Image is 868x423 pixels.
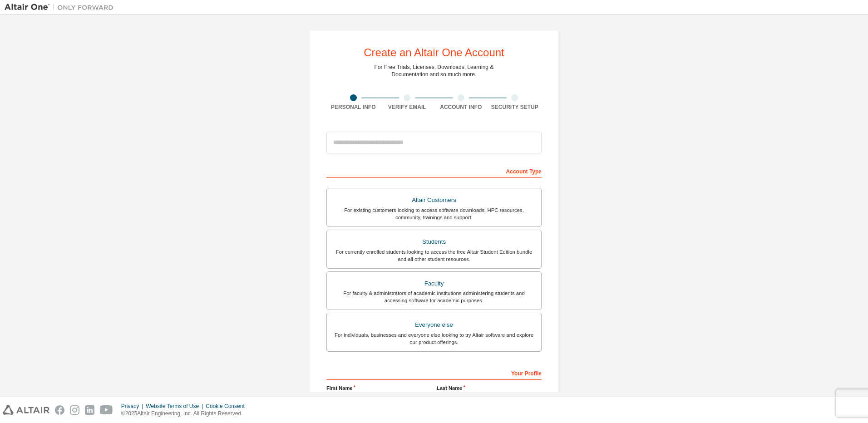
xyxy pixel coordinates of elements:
div: Website Terms of Use [146,403,206,410]
div: Account Type [326,163,542,178]
img: youtube.svg [100,405,113,415]
div: Altair Customers [332,194,536,207]
img: instagram.svg [70,405,79,415]
p: © 2025 Altair Engineering, Inc. All Rights Reserved. [121,410,250,418]
label: Last Name [437,384,542,392]
div: For faculty & administrators of academic institutions administering students and accessing softwa... [332,290,536,304]
img: facebook.svg [55,405,64,415]
div: Personal Info [326,103,380,111]
div: Students [332,236,536,248]
div: Everyone else [332,319,536,331]
div: Create an Altair One Account [364,47,504,58]
div: For existing customers looking to access software downloads, HPC resources, community, trainings ... [332,207,536,221]
img: linkedin.svg [85,405,94,415]
div: Your Profile [326,365,542,380]
img: altair_logo.svg [3,405,49,415]
div: For currently enrolled students looking to access the free Altair Student Edition bundle and all ... [332,248,536,263]
div: Verify Email [380,103,434,111]
div: Account Info [434,103,488,111]
div: For Free Trials, Licenses, Downloads, Learning & Documentation and so much more. [375,64,494,78]
div: Cookie Consent [206,403,250,410]
div: Faculty [332,277,536,290]
div: For individuals, businesses and everyone else looking to try Altair software and explore our prod... [332,331,536,346]
img: Altair One [5,3,118,12]
label: First Name [326,384,431,392]
div: Privacy [121,403,146,410]
div: Security Setup [488,103,542,111]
